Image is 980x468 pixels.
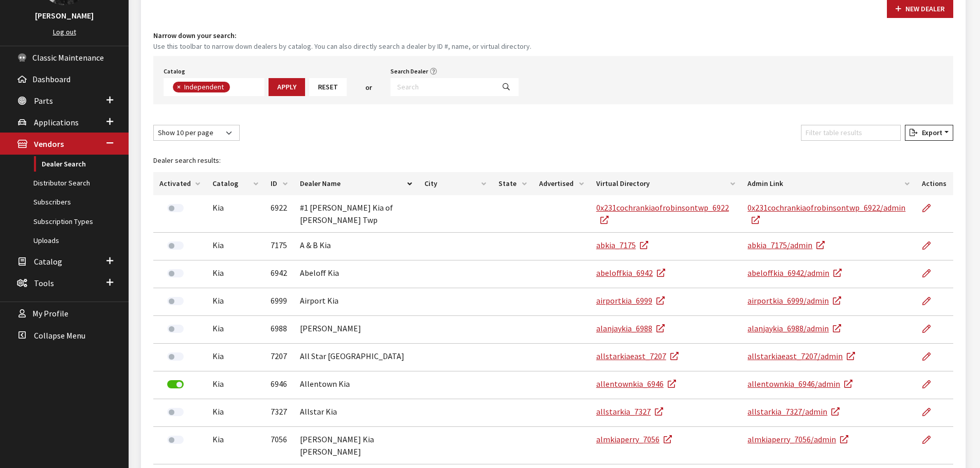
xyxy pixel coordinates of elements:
[264,399,294,427] td: 7327
[173,82,183,92] button: Remove item
[53,27,76,36] a: Log out
[747,323,841,333] a: alanjaykia_6988/admin
[264,195,294,233] td: 6922
[206,399,264,427] td: Kia
[922,399,939,425] a: Edit Dealer
[167,436,184,444] label: Activate Dealer
[916,172,953,195] th: Actions
[596,295,665,306] a: airportkia_6999
[747,351,855,361] a: allstarkiaeast_7207/admin
[294,427,418,464] td: [PERSON_NAME] Kia [PERSON_NAME]
[922,316,939,342] a: Edit Dealer
[596,268,665,278] a: abeloffkia_6942
[34,330,85,341] span: Collapse Menu
[905,125,953,141] button: Export
[294,371,418,399] td: Allentown Kia
[596,406,663,417] a: allstarkia_7327
[206,288,264,316] td: Kia
[206,344,264,371] td: Kia
[264,233,294,260] td: 7175
[206,233,264,260] td: Kia
[922,427,939,453] a: Edit Dealer
[801,125,901,141] input: Filter table results
[294,195,418,233] td: #1 [PERSON_NAME] Kia of [PERSON_NAME] Twp
[153,172,206,195] th: Activated: activate to sort column ascending
[167,325,184,333] label: Activate Dealer
[173,82,230,92] li: Independent
[206,260,264,288] td: Kia
[747,406,840,417] a: allstarkia_7327/admin
[206,371,264,399] td: Kia
[206,427,264,464] td: Kia
[34,96,53,106] span: Parts
[294,344,418,371] td: All Star [GEOGRAPHIC_DATA]
[264,427,294,464] td: 7056
[264,288,294,316] td: 6999
[32,52,104,63] span: Classic Maintenance
[390,67,428,76] label: Search Dealer
[167,408,184,416] label: Activate Dealer
[747,240,825,250] a: abkia_7175/admin
[922,371,939,397] a: Edit Dealer
[747,379,852,389] a: allentownkia_6946/admin
[264,371,294,399] td: 6946
[922,344,939,369] a: Edit Dealer
[34,139,64,149] span: Vendors
[922,288,939,314] a: Edit Dealer
[418,172,493,195] th: City: activate to sort column ascending
[918,128,942,137] span: Export
[167,380,184,388] label: Deactivate Dealer
[747,268,842,278] a: abeloffkia_6942/admin
[10,9,118,22] h3: [PERSON_NAME]
[596,351,679,361] a: allstarkiaeast_7207
[494,78,519,96] button: Search
[264,172,294,195] th: ID: activate to sort column ascending
[177,82,181,91] span: ×
[32,309,68,319] span: My Profile
[264,316,294,344] td: 6988
[922,260,939,286] a: Edit Dealer
[747,434,848,444] a: almkiaperry_7056/admin
[533,172,590,195] th: Advertised: activate to sort column ascending
[206,172,264,195] th: Catalog: activate to sort column ascending
[206,195,264,233] td: Kia
[183,82,226,91] span: Independent
[596,202,729,225] a: 0x231cochrankiaofrobinsontwp_6922
[34,278,54,288] span: Tools
[294,233,418,260] td: A & B Kia
[294,316,418,344] td: [PERSON_NAME]
[164,67,185,76] label: Catalog
[167,204,184,212] label: Activate Dealer
[206,316,264,344] td: Kia
[309,78,347,96] button: Reset
[747,202,905,225] a: 0x231cochrankiaofrobinsontwp_6922/admin
[153,41,953,52] small: Use this toolbar to narrow down dealers by catalog. You can also directly search a dealer by ID #...
[34,256,62,267] span: Catalog
[596,240,648,250] a: abkia_7175
[153,30,953,41] h4: Narrow down your search:
[167,269,184,277] label: Activate Dealer
[153,149,953,172] caption: Dealer search results:
[365,82,372,93] span: or
[596,323,665,333] a: alanjaykia_6988
[294,288,418,316] td: Airport Kia
[492,172,532,195] th: State: activate to sort column ascending
[294,399,418,427] td: Allstar Kia
[747,295,841,306] a: airportkia_6999/admin
[167,297,184,305] label: Activate Dealer
[590,172,741,195] th: Virtual Directory: activate to sort column ascending
[390,78,494,96] input: Search
[34,117,79,127] span: Applications
[922,195,939,221] a: Edit Dealer
[264,344,294,371] td: 7207
[596,379,676,389] a: allentownkia_6946
[741,172,915,195] th: Admin Link: activate to sort column ascending
[922,233,939,258] a: Edit Dealer
[269,78,305,96] button: Apply
[596,434,672,444] a: almkiaperry_7056
[167,241,184,250] label: Activate Dealer
[294,172,418,195] th: Dealer Name: activate to sort column descending
[264,260,294,288] td: 6942
[167,352,184,361] label: Activate Dealer
[32,74,70,84] span: Dashboard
